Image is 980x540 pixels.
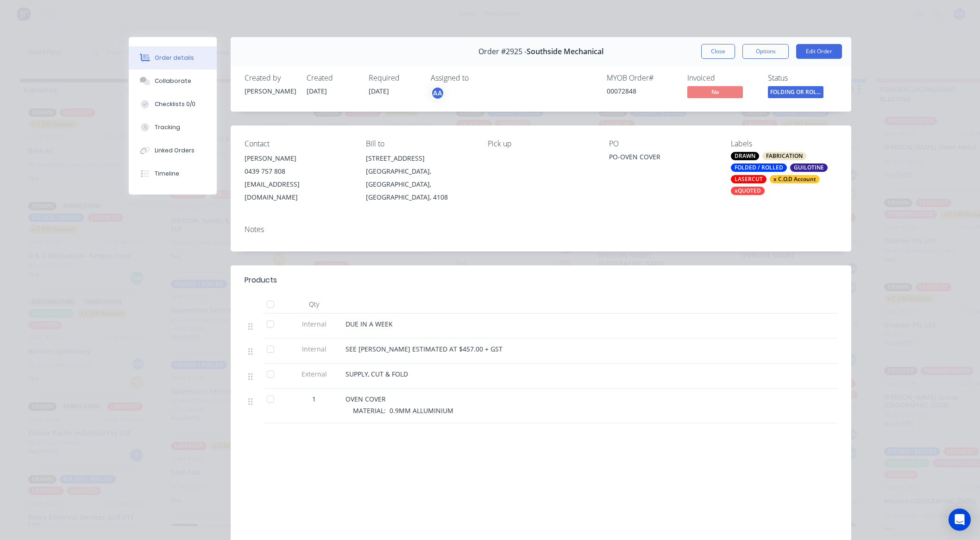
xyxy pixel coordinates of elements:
div: [GEOGRAPHIC_DATA], [GEOGRAPHIC_DATA], [GEOGRAPHIC_DATA], 4108 [366,165,472,204]
div: 00072848 [607,86,676,96]
div: PO-OVEN COVER [609,152,716,165]
span: 1 [312,394,316,404]
div: [PERSON_NAME] [245,152,351,165]
div: Products [245,275,277,286]
span: SEE [PERSON_NAME] ESTIMATED AT $457.00 + GST [346,345,503,353]
span: DUE IN A WEEK [346,320,393,328]
div: Contact [245,139,351,148]
button: Collaborate [129,69,217,93]
button: Close [701,44,735,59]
div: Created [307,74,358,82]
span: [DATE] [307,87,327,95]
div: [PERSON_NAME]0439 757 808[EMAIL_ADDRESS][DOMAIN_NAME] [245,152,351,204]
div: Order details [155,54,194,62]
div: [PERSON_NAME] [245,86,295,96]
div: Labels [731,139,837,148]
button: Edit Order [796,44,842,59]
div: Qty [286,295,342,314]
span: Order #2925 - [478,47,527,56]
button: Timeline [129,162,217,185]
div: Timeline [155,170,179,178]
span: Southside Mechanical [527,47,603,56]
div: Status [768,74,837,82]
div: GUILOTINE [790,163,828,172]
div: Notes [245,225,837,234]
div: DRAWN [731,152,759,160]
div: Invoiced [687,74,757,82]
button: FOLDING OR ROLL... [768,86,823,100]
div: Checklists 0/0 [155,100,195,108]
div: Open Intercom Messenger [949,509,971,531]
div: PO [609,139,716,148]
div: Bill to [366,139,472,148]
div: LASERCUT [731,175,766,183]
div: Tracking [155,123,180,132]
div: Pick up [488,139,594,148]
span: FOLDING OR ROLL... [768,86,823,98]
button: Order details [129,46,217,69]
span: MATERIAL: 0.9MM ALLUMINIUM [353,406,453,415]
div: 0439 757 808 [245,165,351,178]
div: FABRICATION [762,152,806,160]
div: Assigned to [431,74,523,82]
span: External [290,369,338,379]
div: [EMAIL_ADDRESS][DOMAIN_NAME] [245,178,351,204]
div: FOLDED / ROLLED [731,163,787,172]
div: xQUOTED [731,187,765,195]
button: Checklists 0/0 [129,93,217,116]
button: AA [431,86,445,100]
div: MYOB Order # [607,74,676,82]
span: Internal [290,344,338,354]
div: [STREET_ADDRESS] [366,152,472,165]
div: Required [369,74,420,82]
span: Internal [290,319,338,329]
button: Options [742,44,789,59]
div: [STREET_ADDRESS][GEOGRAPHIC_DATA], [GEOGRAPHIC_DATA], [GEOGRAPHIC_DATA], 4108 [366,152,472,204]
button: Linked Orders [129,139,217,162]
span: No [687,86,743,98]
span: OVEN COVER [346,395,386,403]
div: x C.O.D Account [770,175,820,183]
div: Linked Orders [155,146,195,155]
span: [DATE] [369,87,389,95]
span: SUPPLY, CUT & FOLD [346,370,408,378]
div: Collaborate [155,77,191,85]
div: Created by [245,74,295,82]
button: Tracking [129,116,217,139]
